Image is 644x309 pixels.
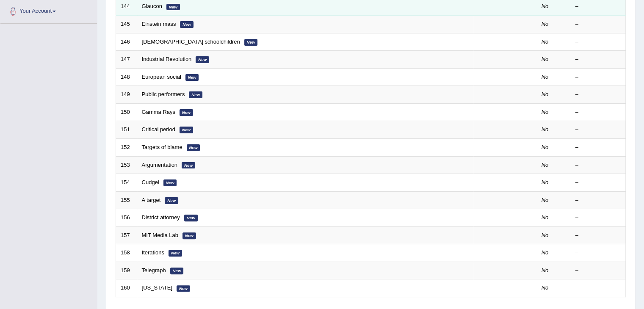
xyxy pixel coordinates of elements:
a: Iterations [142,249,164,256]
a: A target [142,197,161,203]
div: – [575,108,621,116]
em: New [180,109,193,116]
td: 160 [116,279,137,297]
div: – [575,232,621,240]
div: – [575,284,621,292]
em: No [542,179,549,185]
a: Cudgel [142,179,159,185]
a: Gamma Rays [142,109,175,115]
td: 153 [116,156,137,174]
em: No [542,162,549,168]
em: New [169,250,182,257]
em: New [180,21,193,28]
em: No [542,109,549,115]
td: 148 [116,68,137,86]
a: Public performers [142,91,185,97]
a: Argumentation [142,162,178,168]
div: – [575,143,621,152]
td: 146 [116,33,137,51]
div: – [575,267,621,275]
div: – [575,3,621,11]
em: No [542,214,549,221]
a: Einstein mass [142,21,176,27]
a: European social [142,74,181,80]
td: 159 [116,262,137,279]
em: New [184,215,198,221]
a: Targets of blame [142,144,182,150]
div: – [575,20,621,28]
div: – [575,196,621,204]
em: No [542,74,549,80]
div: – [575,249,621,257]
em: No [542,56,549,62]
em: New [163,179,177,186]
div: – [575,73,621,81]
em: New [182,162,195,169]
a: Telegraph [142,267,166,273]
td: 149 [116,86,137,104]
td: 154 [116,174,137,192]
em: New [180,127,193,133]
td: 150 [116,103,137,121]
td: 157 [116,226,137,244]
td: 151 [116,121,137,139]
em: New [185,74,199,81]
td: 156 [116,209,137,227]
a: District attorney [142,214,180,221]
a: MIT Media Lab [142,232,178,238]
em: New [187,144,200,151]
em: No [542,39,549,45]
em: No [542,284,549,291]
em: No [542,232,549,238]
em: New [170,268,184,274]
em: No [542,144,549,150]
td: 158 [116,244,137,262]
div: – [575,214,621,222]
em: New [244,39,258,46]
a: Critical period [142,126,175,132]
td: 147 [116,51,137,69]
em: New [166,4,180,11]
a: [US_STATE] [142,284,172,291]
em: New [182,232,196,239]
div: – [575,161,621,169]
em: New [165,197,178,204]
a: [DEMOGRAPHIC_DATA] schoolchildren [142,39,240,45]
a: Glaucon [142,3,162,9]
em: No [542,267,549,273]
em: No [542,197,549,203]
em: New [177,285,190,292]
a: Industrial Revolution [142,56,192,62]
div: – [575,55,621,63]
em: No [542,126,549,132]
em: New [196,56,209,63]
em: No [542,91,549,97]
div: – [575,91,621,99]
em: No [542,21,549,27]
td: 145 [116,16,137,33]
td: 152 [116,138,137,156]
em: New [189,91,202,98]
td: 155 [116,191,137,209]
div: – [575,38,621,46]
div: – [575,126,621,134]
em: No [542,249,549,256]
em: No [542,3,549,9]
div: – [575,179,621,187]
